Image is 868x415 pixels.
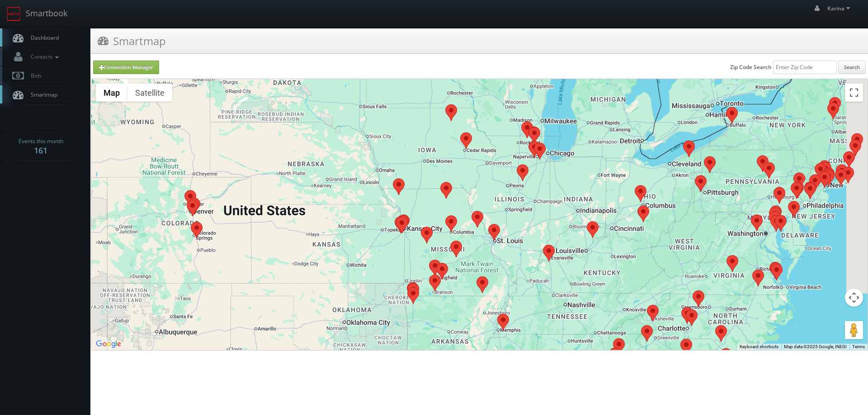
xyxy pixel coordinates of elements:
[784,344,847,349] span: Map data ©2025 Google, INEGI
[98,33,166,49] h3: Smartmap
[96,84,127,102] button: Show street map
[7,7,21,21] img: smartbook-logo.png
[773,61,837,74] input: Enter Zip Code
[740,344,778,350] button: Keyboard shortcuts
[94,338,123,350] a: Open this area in Google Maps (opens a new window)
[845,289,863,307] button: Map camera controls
[838,61,866,74] button: Search
[827,5,853,12] span: Karina
[26,72,42,79] span: Bids
[26,91,57,98] span: Smartmap
[845,321,863,339] button: Drag Pegman onto the map to open Street View
[94,338,123,350] img: Google
[127,84,172,102] button: Show satellite imagery
[93,61,159,74] a: Connection Manager
[845,84,863,102] button: Toggle fullscreen view
[19,137,63,146] span: Events this month
[26,34,59,42] span: Dashboard
[26,53,61,61] span: Contacts
[852,344,865,349] a: Terms (opens in new tab)
[34,145,47,156] strong: 161
[730,63,772,71] label: Zip Code Search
